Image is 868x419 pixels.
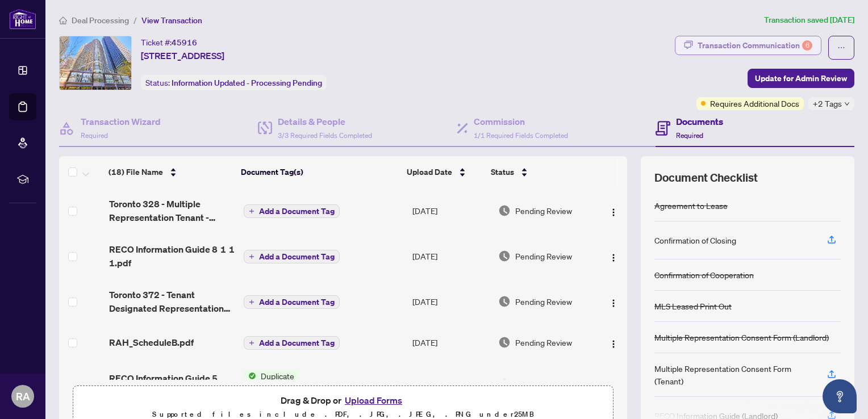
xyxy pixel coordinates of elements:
[604,247,623,265] button: Logo
[59,16,67,24] span: home
[498,295,511,308] img: Document Status
[259,298,335,306] span: Add a Document Tag
[604,292,623,311] button: Logo
[604,202,623,220] button: Logo
[654,234,736,246] div: Confirmation of Closing
[81,115,161,128] h4: Transaction Wizard
[256,370,299,382] span: Duplicate
[172,37,197,48] span: 45916
[498,336,511,349] img: Document Status
[109,242,235,270] span: RECO Information Guide 8 1 1 1.pdf
[249,254,254,259] span: plus
[244,204,340,218] button: Add a Document Tag
[109,197,235,224] span: Toronto 328 - Multiple Representation Tenant - Acknowledgement and Consent Disclosure 1 1 1.pdf
[408,361,494,409] td: [DATE]
[249,208,254,214] span: plus
[341,393,406,408] button: Upload Forms
[609,208,618,217] img: Logo
[654,362,813,387] div: Multiple Representation Consent Form (Tenant)
[698,36,812,55] div: Transaction Communication
[498,379,511,391] img: Document Status
[244,370,299,400] button: Status IconDuplicate
[244,249,340,264] button: Add a Document Tag
[675,36,821,55] button: Transaction Communication6
[654,170,758,186] span: Document Checklist
[654,199,728,212] div: Agreement to Lease
[813,97,842,110] span: +2 Tags
[755,69,847,87] span: Update for Admin Review
[249,340,254,346] span: plus
[515,250,572,262] span: Pending Review
[104,156,236,188] th: (18) File Name
[474,131,568,140] span: 1/1 Required Fields Completed
[823,379,857,413] button: Open asap
[244,370,256,382] img: Status Icon
[259,339,335,347] span: Add a Document Tag
[9,9,36,30] img: logo
[408,324,494,361] td: [DATE]
[244,336,340,350] button: Add a Document Tag
[515,204,572,217] span: Pending Review
[244,250,340,263] button: Add a Document Tag
[515,295,572,308] span: Pending Review
[141,15,202,26] span: View Transaction
[609,253,618,262] img: Logo
[408,233,494,279] td: [DATE]
[244,336,340,350] button: Add a Document Tag
[748,69,854,88] button: Update for Admin Review
[108,166,163,178] span: (18) File Name
[408,279,494,324] td: [DATE]
[491,166,514,178] span: Status
[764,14,854,27] article: Transaction saved [DATE]
[244,204,340,219] button: Add a Document Tag
[281,393,406,408] span: Drag & Drop or
[802,40,812,51] div: 6
[604,333,623,351] button: Logo
[133,14,137,27] li: /
[109,288,235,315] span: Toronto 372 - Tenant Designated Representation Agreement - Authority for Lease or Purchase 1 1 1.pdf
[141,75,327,90] div: Status:
[515,379,590,391] span: Document Approved
[109,371,235,399] span: RECO Information Guide 5 1.pdf
[515,336,572,349] span: Pending Review
[474,115,568,128] h4: Commission
[244,295,340,309] button: Add a Document Tag
[710,97,799,110] span: Requires Additional Docs
[498,250,511,262] img: Document Status
[676,115,723,128] h4: Documents
[402,156,487,188] th: Upload Date
[654,331,829,343] div: Multiple Representation Consent Form (Landlord)
[609,299,618,308] img: Logo
[81,131,108,140] span: Required
[16,388,30,404] span: RA
[278,115,372,128] h4: Details & People
[654,269,754,281] div: Confirmation of Cooperation
[837,44,845,52] span: ellipsis
[676,131,703,140] span: Required
[172,78,322,88] span: Information Updated - Processing Pending
[278,131,372,140] span: 3/3 Required Fields Completed
[60,36,131,90] img: IMG-C12283064_1.jpg
[498,204,511,217] img: Document Status
[72,15,129,26] span: Deal Processing
[654,300,732,312] div: MLS Leased Print Out
[407,166,452,178] span: Upload Date
[844,101,850,107] span: down
[486,156,589,188] th: Status
[609,340,618,349] img: Logo
[249,299,254,305] span: plus
[244,295,340,309] button: Add a Document Tag
[259,207,335,215] span: Add a Document Tag
[141,49,224,62] span: [STREET_ADDRESS]
[236,156,402,188] th: Document Tag(s)
[109,336,194,349] span: RAH_ScheduleB.pdf
[408,188,494,233] td: [DATE]
[141,36,197,49] div: Ticket #:
[604,376,623,394] button: Logo
[259,253,335,261] span: Add a Document Tag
